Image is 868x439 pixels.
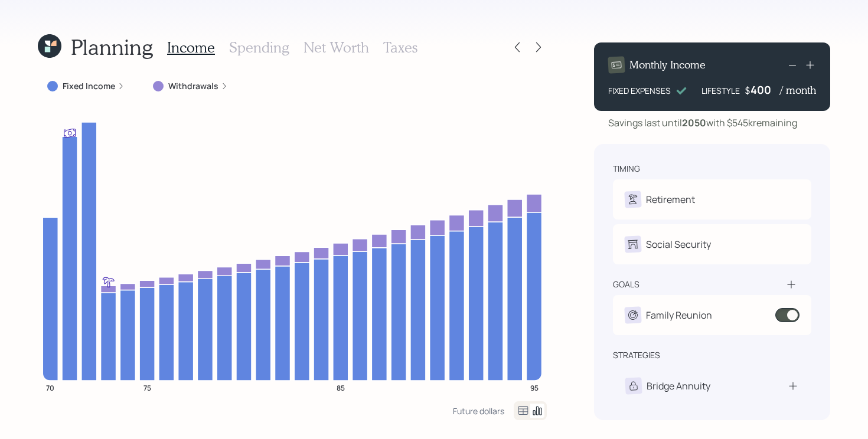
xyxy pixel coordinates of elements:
h3: Taxes [383,39,417,56]
tspan: 85 [337,382,345,392]
div: Bridge Annuity [647,379,710,393]
div: Family Reunion [646,308,712,322]
h4: Monthly Income [629,58,706,71]
h3: Income [167,39,215,56]
label: Withdrawals [168,80,218,92]
tspan: 95 [530,382,539,392]
div: Social Security [646,237,711,251]
div: FIXED EXPENSES [608,84,671,97]
h1: Planning [71,34,153,60]
div: Savings last until with $545k remaining [608,116,797,130]
div: 400 [750,83,780,97]
div: Future dollars [453,405,504,417]
label: Fixed Income [63,80,115,92]
div: timing [613,163,640,175]
div: Retirement [646,192,695,207]
div: goals [613,279,639,290]
b: 2050 [682,116,706,129]
tspan: 70 [46,382,54,392]
div: LIFESTYLE [701,84,740,97]
h4: $ [745,84,750,97]
div: strategies [613,349,660,361]
h4: / month [780,84,816,97]
h3: Spending [229,39,289,56]
tspan: 75 [143,382,151,392]
h3: Net Worth [304,39,369,56]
